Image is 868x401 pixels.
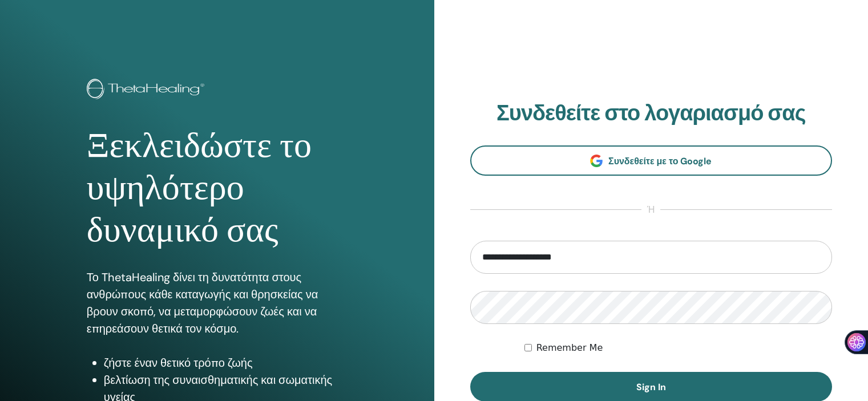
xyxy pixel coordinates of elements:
a: Συνδεθείτε με το Google [470,145,833,176]
p: Το ThetaHealing δίνει τη δυνατότητα στους ανθρώπους κάθε καταγωγής και θρησκείας να βρουν σκοπό, ... [87,269,348,337]
span: Συνδεθείτε με το Google [608,155,712,167]
span: ή [641,203,660,217]
span: Sign In [636,381,666,393]
h1: Ξεκλειδώστε το υψηλότερο δυναμικό σας [87,124,348,252]
label: Remember Me [536,341,603,355]
h2: Συνδεθείτε στο λογαριασμό σας [470,100,833,127]
div: Keep me authenticated indefinitely or until I manually logout [524,341,832,355]
li: ζήστε έναν θετικό τρόπο ζωής [104,354,348,371]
